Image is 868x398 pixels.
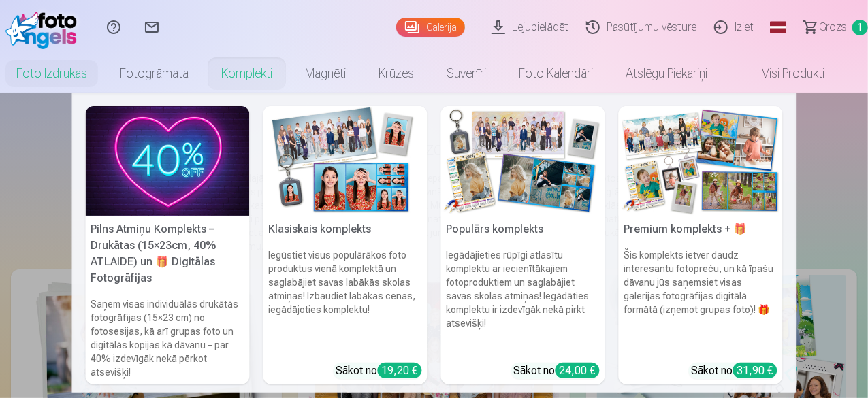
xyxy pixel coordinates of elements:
a: Klasiskais komplektsKlasiskais komplektsIegūstiet visus populārākos foto produktus vienā komplekt... [263,106,428,384]
h5: Klasiskais komplekts [263,216,428,243]
a: Atslēgu piekariņi [609,54,724,93]
img: /fa1 [5,5,84,49]
div: Sākot no [336,363,422,379]
h6: Saņem visas individuālās drukātās fotogrāfijas (15×23 cm) no fotosesijas, kā arī grupas foto un d... [86,292,250,384]
div: Sākot no [692,363,777,379]
h6: Iegūstiet visus populārākos foto produktus vienā komplektā un saglabājiet savas labākās skolas at... [263,243,428,357]
div: 19,20 € [378,363,422,378]
a: Pilns Atmiņu Komplekts – Drukātas (15×23cm, 40% ATLAIDE) un 🎁 Digitālas Fotogrāfijas Pilns Atmiņu... [86,106,250,384]
h5: Populārs komplekts [441,216,605,243]
a: Foto kalendāri [502,54,609,93]
div: 24,00 € [556,363,600,378]
img: Pilns Atmiņu Komplekts – Drukātas (15×23cm, 40% ATLAIDE) un 🎁 Digitālas Fotogrāfijas [86,106,250,216]
h5: Premium komplekts + 🎁 [619,216,783,243]
a: Fotogrāmata [103,54,205,93]
a: Premium komplekts + 🎁 Premium komplekts + 🎁Šis komplekts ietver daudz interesantu fotopreču, un k... [619,106,783,384]
a: Magnēti [289,54,362,93]
h6: Iegādājieties rūpīgi atlasītu komplektu ar iecienītākajiem fotoproduktiem un saglabājiet savas sk... [441,243,605,357]
a: Populārs komplektsPopulārs komplektsIegādājieties rūpīgi atlasītu komplektu ar iecienītākajiem fo... [441,106,605,384]
a: Krūzes [362,54,430,93]
img: Premium komplekts + 🎁 [619,106,783,216]
a: Visi produkti [724,54,841,93]
img: Klasiskais komplekts [263,106,428,216]
a: Komplekti [205,54,289,93]
span: 1 [852,20,868,35]
a: Suvenīri [430,54,502,93]
a: Galerija [396,18,465,37]
div: 31,90 € [733,363,777,378]
h6: Šis komplekts ietver daudz interesantu fotopreču, un kā īpašu dāvanu jūs saņemsiet visas galerija... [619,243,783,357]
h5: Pilns Atmiņu Komplekts – Drukātas (15×23cm, 40% ATLAIDE) un 🎁 Digitālas Fotogrāfijas [86,216,250,292]
div: Sākot no [514,363,600,379]
span: Grozs [819,19,847,35]
img: Populārs komplekts [441,106,605,216]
